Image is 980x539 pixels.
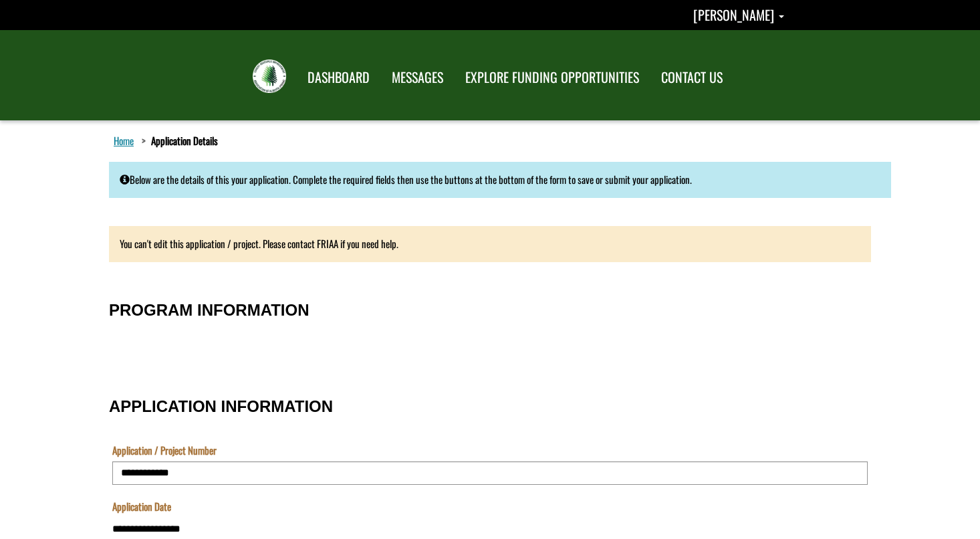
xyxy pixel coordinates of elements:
span: [PERSON_NAME] [693,5,774,25]
label: Application / Project Number [112,443,217,457]
a: EXPLORE FUNDING OPPORTUNITIES [455,61,649,94]
a: Kayleigh Marshall [693,5,784,25]
h3: PROGRAM INFORMATION [109,302,871,319]
a: DASHBOARD [297,61,380,94]
a: MESSAGES [382,61,453,94]
li: Application Details [138,134,218,148]
a: Home [111,132,136,149]
label: Application Date [112,500,171,514]
img: FRIAA Submissions Portal [253,60,286,93]
div: Below are the details of this your application. Complete the required fields then use the buttons... [109,162,891,197]
h3: APPLICATION INFORMATION [109,398,871,415]
div: You can't edit this application / project. Please contact FRIAA if you need help. [109,226,871,261]
fieldset: PROGRAM INFORMATION [109,288,871,370]
a: CONTACT US [651,61,733,94]
nav: Main Navigation [295,57,733,94]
